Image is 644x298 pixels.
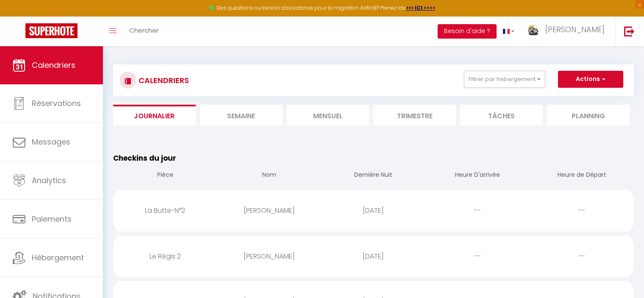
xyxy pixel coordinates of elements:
[521,17,615,46] a: ... [PERSON_NAME]
[545,24,605,35] span: [PERSON_NAME]
[113,197,217,224] div: La Butte-N°2
[425,197,530,224] div: --
[464,71,545,88] button: Filtrer par hébergement
[136,71,189,90] h3: CALENDRIERS
[113,105,196,125] li: Journalier
[113,164,217,188] th: Pièce
[425,164,530,188] th: Heure D'arrivée
[624,26,635,36] img: logout
[322,164,426,188] th: Dernière Nuit
[217,164,322,188] th: Nom
[32,136,70,147] span: Messages
[527,24,540,36] img: ...
[32,60,75,70] span: Calendriers
[558,71,623,88] button: Actions
[438,24,497,39] button: Besoin d'aide ?
[460,105,543,125] li: Tâches
[425,242,530,270] div: --
[530,197,634,224] div: --
[25,23,78,38] img: Super Booking
[373,105,456,125] li: Trimestre
[200,105,283,125] li: Semaine
[129,26,158,35] span: Chercher
[32,98,81,109] span: Réservations
[32,175,66,186] span: Analytics
[217,242,322,270] div: [PERSON_NAME]
[530,164,634,188] th: Heure de Départ
[322,197,426,224] div: [DATE]
[32,214,72,224] span: Paiements
[217,197,322,224] div: [PERSON_NAME]
[406,4,436,11] a: >>> ICI <<<<
[113,242,217,270] div: Le Régis 2
[123,17,165,46] a: Chercher
[322,242,426,270] div: [DATE]
[547,105,630,125] li: Planning
[530,242,634,270] div: --
[113,153,176,163] span: Checkins du jour
[287,105,369,125] li: Mensuel
[32,252,84,263] span: Hébergement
